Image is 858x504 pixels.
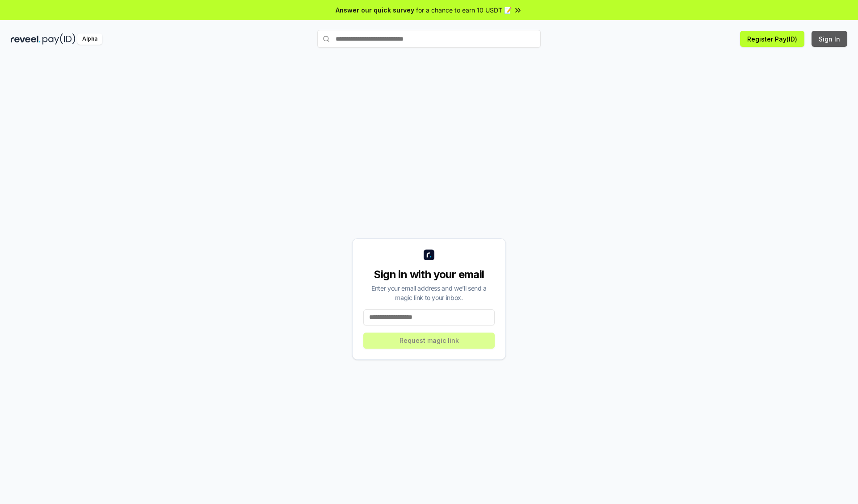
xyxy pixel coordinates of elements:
[740,31,804,47] button: Register Pay(ID)
[812,31,847,47] button: Sign In
[77,33,102,45] div: Alpha
[424,250,434,260] img: logo_small
[416,5,512,15] span: for a chance to earn 10 USDT 📝
[363,267,495,282] div: Sign in with your email
[363,283,495,302] div: Enter your email address and we’ll send a magic link to your inbox.
[11,33,41,45] img: reveel_dark
[42,33,76,45] img: pay_id
[336,5,414,15] span: Answer our quick survey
